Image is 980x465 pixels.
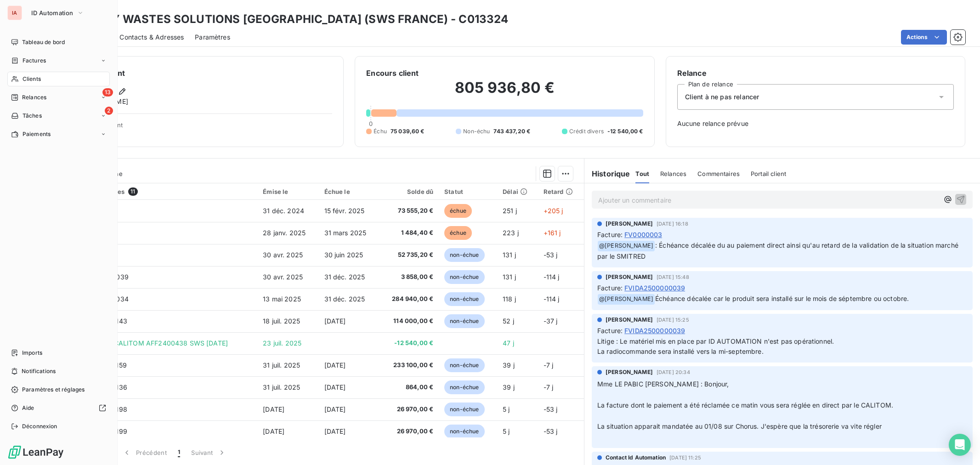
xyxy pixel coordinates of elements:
[544,405,558,413] span: -53 j
[22,422,57,431] span: Déconnexion
[597,401,893,409] span: La facture dont le paiement a été réclamée ce matin vous sera réglée en direct par le CALITOM.
[324,405,346,413] span: [DATE]
[324,251,363,259] span: 30 juin 2025
[56,68,332,79] h6: Informations client
[7,445,64,459] img: Logo LeanPay
[598,294,655,305] span: @ [PERSON_NAME]
[624,230,662,239] span: FV0000003
[117,443,172,462] button: Précédent
[385,188,433,195] div: Solde dû
[263,383,300,391] span: 31 juil. 2025
[23,130,51,138] span: Paiements
[23,75,41,83] span: Clients
[391,127,425,136] span: 75 039,60 €
[544,361,554,369] span: -7 j
[385,295,433,304] span: 284 940,00 €
[385,228,433,238] span: 1 484,40 €
[385,272,433,282] span: 3 858,00 €
[597,283,623,293] span: Facture :
[324,229,367,237] span: 31 mars 2025
[544,383,554,391] span: -7 j
[493,127,530,136] span: 743 437,20 €
[503,207,517,215] span: 251 j
[544,229,561,237] span: +161 j
[463,127,490,136] span: Non-échu
[444,226,472,240] span: échue
[385,383,433,392] span: 864,00 €
[669,455,701,460] span: [DATE] 11:25
[385,206,433,215] span: 73 555,20 €
[544,188,578,195] div: Retard
[444,425,484,438] span: non-échue
[444,358,484,372] span: non-échue
[444,380,484,394] span: non-échue
[503,188,532,195] div: Délai
[503,273,516,281] span: 131 j
[655,295,909,302] span: Échéance décalée car le produit sera installé sur le mois de séptembre ou octobre.
[606,220,653,228] span: [PERSON_NAME]
[385,427,433,436] span: 26 970,00 €
[657,274,689,280] span: [DATE] 15:48
[324,207,365,215] span: 15 févr. 2025
[324,317,346,325] span: [DATE]
[128,187,137,196] span: 11
[444,292,484,306] span: non-échue
[68,339,228,347] span: Virement VIRT CALITOM AFF2400438 SWS [DATE]
[503,427,510,435] span: 5 j
[597,337,834,356] span: Litige : Le matériel mis en place par ID AUTOMATION n'est pas opérationnel. La radiocommande sera...
[172,443,186,462] button: 1
[263,339,301,347] span: 23 juil. 2025
[624,326,685,335] span: FVIDA2500000039
[584,168,630,179] h6: Historique
[657,369,690,375] span: [DATE] 20:34
[606,368,653,376] span: [PERSON_NAME]
[74,121,332,134] span: Propriétés Client
[606,273,653,281] span: [PERSON_NAME]
[544,207,563,215] span: +205 j
[23,57,46,65] span: Factures
[324,273,365,281] span: 31 déc. 2025
[22,38,65,46] span: Tableau de bord
[263,317,300,325] span: 18 juil. 2025
[263,207,304,215] span: 31 déc. 2024
[598,241,655,251] span: @ [PERSON_NAME]
[597,230,623,239] span: Facture :
[22,349,42,357] span: Imports
[685,92,759,102] span: Client à ne pas relancer
[503,251,516,259] span: 131 j
[263,273,303,281] span: 30 avr. 2025
[7,6,22,20] div: IA
[544,251,558,259] span: -53 j
[444,403,484,416] span: non-échue
[503,317,514,325] span: 52 j
[444,248,484,262] span: non-échue
[444,188,492,195] div: Statut
[385,361,433,370] span: 233 100,00 €
[901,30,947,45] button: Actions
[544,273,560,281] span: -114 j
[569,127,604,136] span: Crédit divers
[324,295,365,303] span: 31 déc. 2025
[444,270,484,284] span: non-échue
[444,314,484,328] span: non-échue
[624,283,685,293] span: FVIDA2500000039
[178,448,180,457] span: 1
[366,79,643,106] h2: 805 936,80 €
[544,427,558,435] span: -53 j
[186,443,232,462] button: Suivant
[263,251,303,259] span: 30 avr. 2025
[385,250,433,260] span: 52 735,20 €
[195,33,230,42] span: Paramètres
[263,405,284,413] span: [DATE]
[597,422,882,430] span: La situation apparait mandatée au 01/08 sur Chorus. J'espère que la trésorerie va vite régler
[544,295,560,303] span: -114 j
[263,427,284,435] span: [DATE]
[503,383,515,391] span: 39 j
[597,241,960,260] span: : Échéance décalée du au paiement direct ainsi qu'au retard de la validation de la situation marc...
[607,127,643,136] span: -12 540,00 €
[366,68,419,79] h6: Encours client
[503,361,515,369] span: 39 j
[23,112,42,120] span: Tâches
[544,317,558,325] span: -37 j
[385,317,433,326] span: 114 000,00 €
